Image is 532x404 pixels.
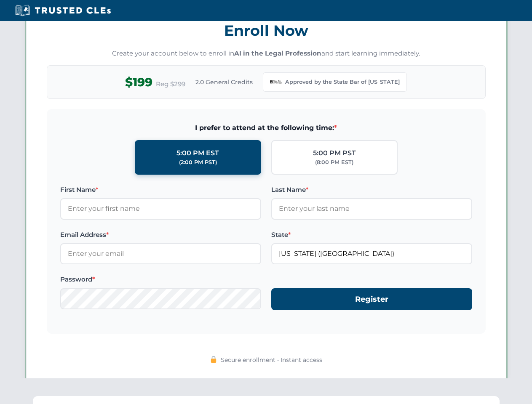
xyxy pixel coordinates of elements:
[271,230,472,240] label: State
[271,243,472,264] input: Georgia (GA)
[221,355,322,364] span: Secure enrollment • Instant access
[285,78,400,86] span: Approved by the State Bar of [US_STATE]
[176,148,219,159] div: 5:00 PM EST
[271,185,472,195] label: Last Name
[210,356,217,363] img: 🔒
[60,230,261,240] label: Email Address
[270,76,282,88] img: Georgia Bar
[156,79,185,89] span: Reg $299
[60,243,261,264] input: Enter your email
[60,122,472,133] span: I prefer to attend at the following time:
[60,198,261,219] input: Enter your first name
[13,4,113,17] img: Trusted CLEs
[125,73,152,92] span: $199
[271,288,472,311] button: Register
[47,17,486,44] h3: Enroll Now
[271,198,472,219] input: Enter your last name
[234,49,321,57] strong: AI in the Legal Profession
[60,274,261,284] label: Password
[313,148,356,159] div: 5:00 PM PST
[195,77,253,87] span: 2.0 General Credits
[179,158,217,167] div: (2:00 PM PST)
[60,185,261,195] label: First Name
[47,49,486,58] p: Create your account below to enroll in and start learning immediately.
[315,158,353,167] div: (8:00 PM EST)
